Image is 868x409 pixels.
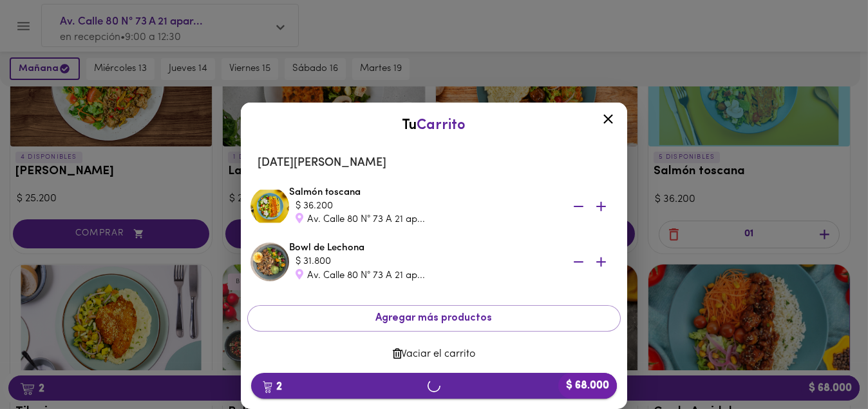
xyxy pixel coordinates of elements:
[296,213,553,226] div: Av. Calle 80 N° 73 A 21 ap...
[258,348,610,361] span: Vaciar el carrito
[289,186,618,227] div: Salmón toscana
[258,312,610,324] span: Agregar más productos
[250,187,289,226] img: Salmón toscana
[255,378,290,395] b: 2
[296,255,553,268] div: $ 31.800
[296,199,553,213] div: $ 36.200
[254,115,614,135] div: Tu
[289,241,618,283] div: Bowl de Lechona
[247,305,621,332] button: Agregar más productos
[263,381,272,394] img: cart.png
[251,373,617,399] button: 2$ 68.000
[296,269,553,283] div: Av. Calle 80 N° 73 A 21 ap...
[247,342,621,367] button: Vaciar el carrito
[250,243,289,281] img: Bowl de Lechona
[793,334,855,396] iframe: Messagebird Livechat Widget
[247,148,621,179] li: [DATE][PERSON_NAME]
[417,118,466,133] span: Carrito
[558,373,617,399] b: $ 68.000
